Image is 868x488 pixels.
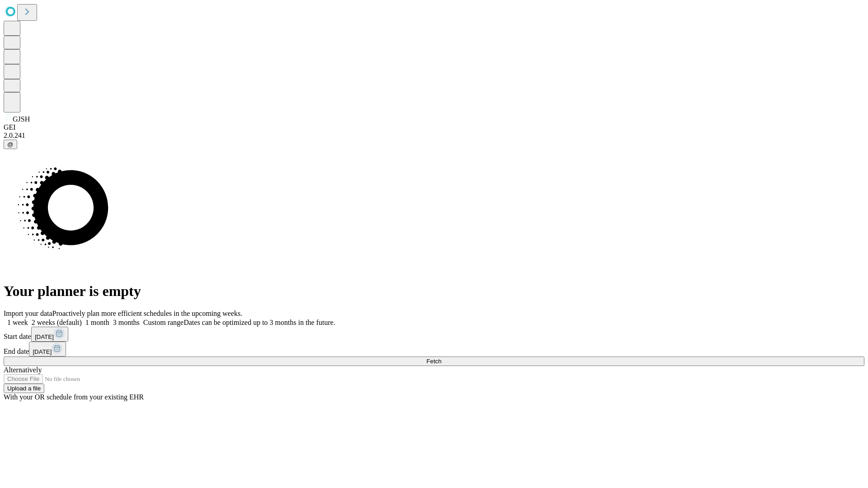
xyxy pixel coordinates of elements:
h1: Your planner is empty [4,283,864,300]
span: Dates can be optimized up to 3 months in the future. [184,319,335,326]
button: [DATE] [29,342,66,357]
span: Alternatively [4,366,42,374]
span: Fetch [426,358,441,365]
div: GEI [4,123,864,131]
span: [DATE] [35,333,54,340]
div: End date [4,342,864,357]
span: @ [7,141,14,148]
span: Proactively plan more efficient schedules in the upcoming weeks. [52,310,242,317]
span: Custom range [143,319,184,326]
span: 3 months [113,319,140,326]
span: 1 month [85,319,109,326]
div: Start date [4,327,864,342]
span: [DATE] [33,348,52,355]
button: Upload a file [4,384,44,393]
span: GJSH [13,115,30,123]
span: 1 week [7,319,28,326]
span: With your OR schedule from your existing EHR [4,393,144,401]
button: [DATE] [31,327,68,342]
button: Fetch [4,357,864,366]
button: @ [4,140,17,149]
span: Import your data [4,310,52,317]
span: 2 weeks (default) [32,319,82,326]
div: 2.0.241 [4,131,864,140]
